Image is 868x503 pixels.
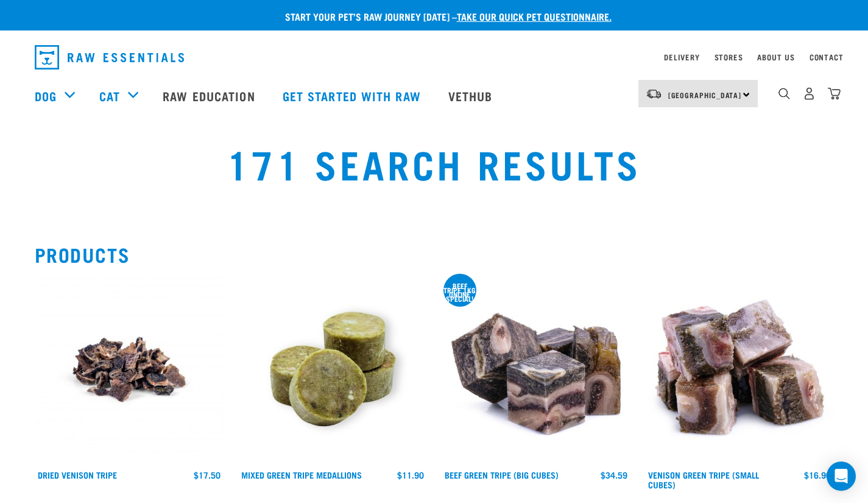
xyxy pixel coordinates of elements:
img: home-icon-1@2x.png [778,88,790,99]
a: Beef Green Tripe (Big Cubes) [445,473,559,477]
a: Contact [810,55,844,59]
a: Delivery [664,55,699,59]
div: $16.90 [804,470,831,480]
a: Cat [99,87,120,105]
img: user.png [803,87,816,100]
a: Raw Education [150,71,270,120]
img: home-icon@2x.png [828,87,841,100]
div: Open Intercom Messenger [827,462,856,491]
div: Beef tripe 1kg online special! [443,284,476,301]
img: van-moving.png [646,88,662,99]
img: 1079 Green Tripe Venison 01 [645,275,834,464]
a: Get started with Raw [270,71,436,120]
img: Dried Vension Tripe 1691 [35,275,224,464]
a: About Us [757,55,794,59]
img: Mixed Green Tripe [238,275,427,464]
nav: dropdown navigation [25,40,844,74]
a: Venison Green Tripe (Small Cubes) [648,473,759,487]
div: $34.59 [601,470,627,480]
img: Raw Essentials Logo [35,45,184,70]
span: [GEOGRAPHIC_DATA] [668,93,742,97]
a: take our quick pet questionnaire. [457,13,612,19]
a: Vethub [436,71,508,120]
a: Dried Venison Tripe [38,473,117,477]
a: Stores [715,55,743,59]
div: $11.90 [397,470,424,480]
h2: Products [35,243,834,265]
h1: 171 Search Results [167,141,702,185]
a: Mixed Green Tripe Medallions [241,473,362,477]
a: Dog [35,87,57,105]
div: $17.50 [194,470,221,480]
img: 1044 Green Tripe Beef [442,275,630,464]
